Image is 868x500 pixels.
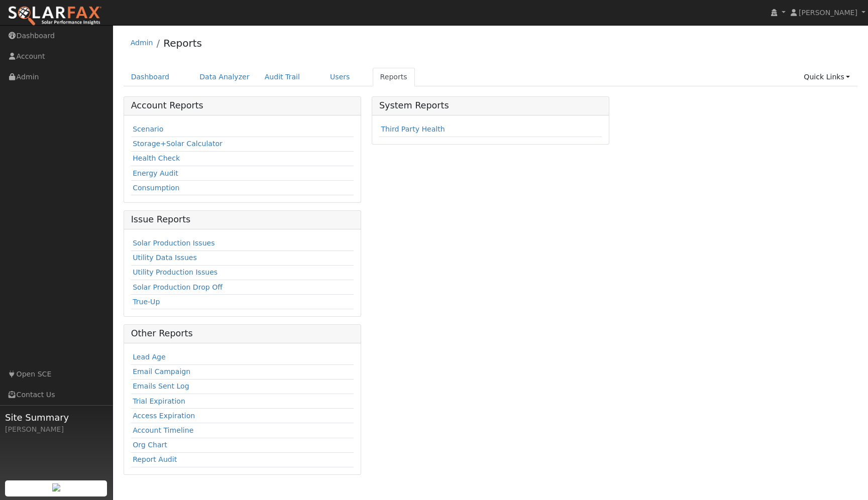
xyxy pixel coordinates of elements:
[133,154,180,162] a: Health Check
[257,68,307,86] a: Audit Trail
[133,184,179,192] a: Consumption
[192,68,257,86] a: Data Analyzer
[133,268,218,276] a: Utility Production Issues
[133,412,195,420] a: Access Expiration
[133,455,177,463] a: Report Audit
[5,411,107,424] span: Site Summary
[133,169,178,177] a: Energy Audit
[131,328,354,339] h5: Other Reports
[163,37,202,49] a: Reports
[379,100,602,111] h5: System Reports
[8,6,102,27] img: SolarFax
[133,441,167,449] a: Org Chart
[131,214,354,225] h5: Issue Reports
[133,254,197,262] a: Utility Data Issues
[133,382,189,390] a: Emails Sent Log
[133,239,214,247] a: Solar Production Issues
[131,100,354,111] h5: Account Reports
[799,9,857,17] span: [PERSON_NAME]
[133,283,223,291] a: Solar Production Drop Off
[796,68,857,86] a: Quick Links
[381,125,445,133] a: Third Party Health
[373,68,415,86] a: Reports
[5,424,107,435] div: [PERSON_NAME]
[322,68,358,86] a: Users
[133,140,223,148] a: Storage+Solar Calculator
[124,68,177,86] a: Dashboard
[133,298,160,306] a: True-Up
[133,397,185,405] a: Trial Expiration
[52,483,60,491] img: retrieve
[133,367,190,376] a: Email Campaign
[133,125,163,133] a: Scenario
[133,426,193,434] a: Account Timeline
[133,353,166,361] a: Lead Age
[131,39,153,47] a: Admin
